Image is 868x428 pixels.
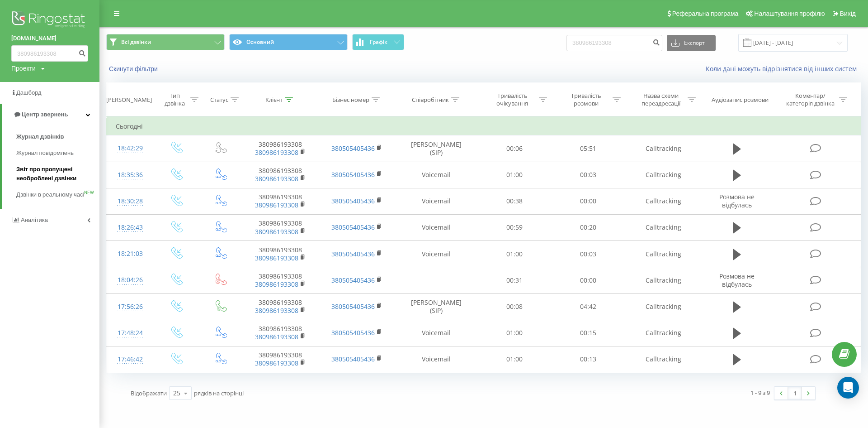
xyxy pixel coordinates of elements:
td: [PERSON_NAME] (SIP) [395,135,477,162]
a: 380505405436 [331,197,375,205]
td: Calltracking [625,320,702,346]
span: Реферальна програма [672,10,739,17]
div: 18:26:43 [116,219,145,236]
a: 380505405436 [331,302,375,311]
td: 00:06 [478,135,552,162]
div: Open Intercom Messenger [837,377,859,399]
td: Voicemail [395,214,477,240]
div: 18:21:03 [116,245,145,263]
div: 18:35:36 [116,166,145,184]
a: 380505405436 [331,328,375,337]
td: 00:13 [552,346,625,372]
span: Розмова не відбулась [719,192,755,209]
button: Основний [229,34,348,50]
td: 00:15 [552,320,625,346]
a: 380505405436 [331,276,375,284]
td: Voicemail [395,188,477,214]
span: Відображати [131,389,167,397]
div: 17:48:24 [116,324,145,342]
button: Експорт [667,35,716,51]
span: Всі дзвінки [121,38,151,46]
td: 00:03 [552,162,625,188]
td: 380986193308 [242,346,318,372]
a: 380505405436 [331,170,375,179]
td: 01:00 [478,346,552,372]
div: 18:42:29 [116,139,145,157]
span: Дашборд [16,89,42,96]
span: рядків на сторінці [194,389,244,397]
span: Звіт про пропущені необроблені дзвінки [16,165,95,183]
a: Журнал повідомлень [16,145,99,161]
div: 1 - 9 з 9 [750,388,770,397]
td: 01:00 [478,241,552,267]
td: Voicemail [395,162,477,188]
a: 380986193308 [255,254,298,262]
td: 01:00 [478,162,552,188]
span: Центр звернень [22,111,68,118]
a: 380505405436 [331,355,375,363]
td: 380986193308 [242,241,318,267]
span: Журнал повідомлень [16,149,74,158]
img: Ringostat logo [11,9,88,32]
a: [DOMAIN_NAME] [11,34,88,43]
a: 380986193308 [255,201,298,209]
td: Calltracking [625,214,702,240]
td: 00:00 [552,188,625,214]
div: 18:30:28 [116,192,145,210]
a: 380505405436 [331,223,375,231]
div: Коментар/категорія дзвінка [784,92,837,107]
td: 00:00 [552,267,625,293]
td: 01:00 [478,320,552,346]
div: Бізнес номер [332,96,369,104]
a: 380986193308 [255,306,298,315]
td: 380986193308 [242,214,318,240]
td: 00:20 [552,214,625,240]
td: Calltracking [625,346,702,372]
td: Calltracking [625,293,702,320]
td: 05:51 [552,135,625,162]
td: Calltracking [625,135,702,162]
div: Тривалість очікування [488,92,537,107]
span: Розмова не відбулась [719,272,755,289]
div: Аудіозапис розмови [712,96,769,104]
td: 00:08 [478,293,552,320]
td: Voicemail [395,346,477,372]
div: 25 [173,389,180,398]
a: 380986193308 [255,148,298,157]
a: 380986193308 [255,332,298,341]
button: Скинути фільтри [106,65,162,73]
div: Статус [210,96,228,104]
td: 380986193308 [242,267,318,293]
td: Сьогодні [107,117,861,135]
span: Вихід [840,10,856,17]
td: Voicemail [395,320,477,346]
td: [PERSON_NAME] (SIP) [395,293,477,320]
button: Графік [352,34,404,50]
span: Дзвінки в реальному часі [16,190,84,199]
a: 1 [788,387,802,399]
a: 380505405436 [331,144,375,153]
div: Клієнт [265,96,283,104]
a: 380986193308 [255,280,298,289]
td: 380986193308 [242,293,318,320]
div: 18:04:26 [116,271,145,289]
td: Calltracking [625,267,702,293]
td: Calltracking [625,241,702,267]
td: 00:31 [478,267,552,293]
div: Співробітник [412,96,449,104]
div: 17:56:26 [116,298,145,316]
div: [PERSON_NAME] [106,96,152,104]
td: Calltracking [625,162,702,188]
td: 04:42 [552,293,625,320]
td: 00:03 [552,241,625,267]
span: Журнал дзвінків [16,132,64,141]
a: Коли дані можуть відрізнятися вiд інших систем [706,64,861,73]
input: Пошук за номером [11,45,88,62]
button: Всі дзвінки [106,34,225,50]
a: 380505405436 [331,250,375,258]
td: 380986193308 [242,320,318,346]
td: 00:38 [478,188,552,214]
span: Графік [370,39,387,45]
a: Центр звернень [2,104,99,125]
a: 380986193308 [255,359,298,367]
